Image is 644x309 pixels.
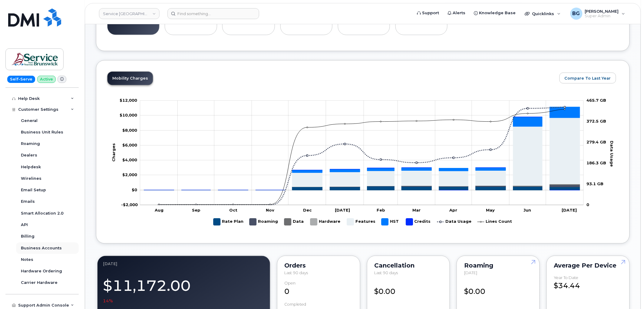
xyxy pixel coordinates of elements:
div: Cancellation [375,263,443,268]
g: Chart [111,98,615,228]
div: Bill Geary [566,8,629,20]
div: $0.00 [464,281,532,297]
span: Knowledge Base [479,10,516,16]
g: Data [284,216,304,228]
g: Features [144,118,580,190]
tspan: $0 [132,187,137,192]
tspan: Dec [303,208,312,213]
input: Find something... [167,8,259,19]
tspan: $4,000 [122,158,137,163]
g: Features [347,216,375,228]
tspan: $12,000 [120,98,137,103]
g: HST [381,216,400,228]
span: BG [573,10,580,17]
g: $0 [120,113,137,118]
tspan: [DATE] [335,208,350,213]
g: $0 [122,173,137,177]
tspan: 465.7 GB [587,98,606,103]
tspan: $6,000 [122,143,137,148]
g: Rate Plan [213,216,243,228]
button: Compare To Last Year [560,73,616,84]
tspan: 93.1 GB [587,182,604,186]
span: Last 90 days [285,271,308,275]
div: $34.44 [554,276,622,291]
a: Mobility Charges [107,72,153,85]
span: Alerts [453,10,466,16]
tspan: $10,000 [120,113,137,118]
g: $0 [122,158,137,163]
g: $0 [122,128,137,133]
span: Quicklinks [532,11,554,16]
tspan: Jun [524,208,531,213]
tspan: Feb [377,208,385,213]
tspan: -$2,000 [121,202,138,207]
tspan: 372.5 GB [587,119,606,124]
tspan: 186.3 GB [587,161,606,166]
a: Support [413,7,444,19]
tspan: Sep [192,208,201,213]
tspan: 0 [587,202,590,207]
g: Rate Plan [144,187,580,190]
span: 14% [103,298,113,304]
div: July 2025 [103,261,265,266]
div: Quicklinks [521,8,565,20]
a: Knowledge Base [470,7,520,19]
tspan: Data Usage [610,141,615,167]
span: Support [422,10,439,16]
span: Compare To Last Year [565,75,611,81]
span: [DATE] [464,271,477,275]
a: Service New Brunswick (SNB) [99,8,160,19]
g: Credits [406,216,431,228]
g: HST [144,107,580,190]
tspan: Aug [154,208,163,213]
div: 0 [285,281,353,297]
tspan: Nov [266,208,275,213]
div: $11,172.00 [103,274,265,304]
span: Super Admin [585,14,619,18]
div: $0.00 [375,281,443,297]
g: Data Usage [437,216,472,228]
tspan: Oct [229,208,237,213]
g: Legend [213,216,512,228]
g: $0 [122,143,137,148]
tspan: Charges [111,143,116,162]
div: Average per Device [554,263,622,268]
tspan: Mar [412,208,421,213]
span: [PERSON_NAME] [585,9,619,14]
g: Hardware [310,216,341,228]
a: Alerts [444,7,470,19]
tspan: $2,000 [122,173,137,177]
span: Last 90 days [375,271,398,275]
div: Year to Date [554,276,579,280]
tspan: 279.4 GB [587,140,606,145]
g: Lines Count [477,216,512,228]
div: Roaming [464,263,532,268]
tspan: $8,000 [122,128,137,133]
g: $0 [120,98,137,103]
div: completed [285,302,306,307]
tspan: May [486,208,495,213]
tspan: Apr [449,208,457,213]
div: Open [285,281,296,286]
g: $0 [121,202,138,207]
div: Orders [285,263,353,268]
g: Roaming [249,216,278,228]
tspan: [DATE] [562,208,577,213]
